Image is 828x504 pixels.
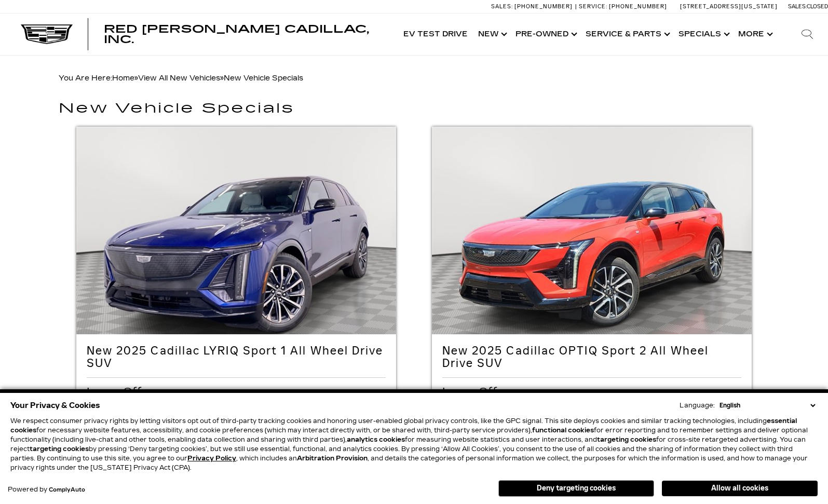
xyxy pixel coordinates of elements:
span: [PHONE_NUMBER] [514,3,573,10]
a: Home [112,74,134,83]
a: Sales: [PHONE_NUMBER] [491,4,575,9]
strong: targeting cookies [30,445,89,453]
h2: New 2025 Cadillac OPTIQ Sport 2 All Wheel Drive SUV [442,345,742,370]
button: Allow all cookies [662,481,818,496]
span: Sales: [491,3,513,10]
a: New [473,13,510,55]
strong: Arbitration Provision [297,455,368,462]
strong: functional cookies [532,427,594,434]
a: Service: [PHONE_NUMBER] [575,4,670,9]
span: » [112,74,303,83]
a: View All New Vehicles [138,74,220,83]
button: More [733,13,776,55]
span: New Vehicle Specials [224,74,303,83]
img: Cadillac Dark Logo with Cadillac White Text [21,24,73,44]
strong: targeting cookies [597,436,656,443]
p: We respect consumer privacy rights by letting visitors opt out of third-party tracking cookies an... [10,416,818,472]
img: New 2025 Cadillac LYRIQ Sport 1 All Wheel Drive SUV [76,127,397,366]
strong: analytics cookies [347,436,405,443]
span: » [138,74,303,83]
h2: New 2025 Cadillac LYRIQ Sport 1 All Wheel Drive SUV [87,345,386,370]
select: Language Select [717,401,818,410]
a: Service & Parts [580,13,673,55]
span: Red [PERSON_NAME] Cadillac, Inc. [104,23,369,46]
span: You Are Here: [59,74,303,83]
a: Pre-Owned [510,13,580,55]
a: ComplyAuto [49,487,85,493]
span: Closed [807,3,828,10]
span: Sales: [788,3,807,10]
a: Specials [673,13,733,55]
div: Breadcrumbs [59,71,770,86]
div: Powered by [8,486,85,493]
a: EV Test Drive [398,13,473,55]
span: Your Privacy & Cookies [10,398,100,413]
span: Lease Offer [442,386,511,397]
img: New 2025 Cadillac OPTIQ Sport 2 All Wheel Drive SUV [432,127,752,366]
a: Red [PERSON_NAME] Cadillac, Inc. [104,24,388,45]
span: [PHONE_NUMBER] [609,3,667,10]
span: Lease Offer [87,386,156,397]
a: Privacy Policy [187,455,236,462]
div: Language: [680,402,715,408]
span: Service: [579,3,607,10]
a: [STREET_ADDRESS][US_STATE] [680,3,778,10]
button: Deny targeting cookies [498,480,654,497]
h1: New Vehicle Specials [59,101,770,116]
